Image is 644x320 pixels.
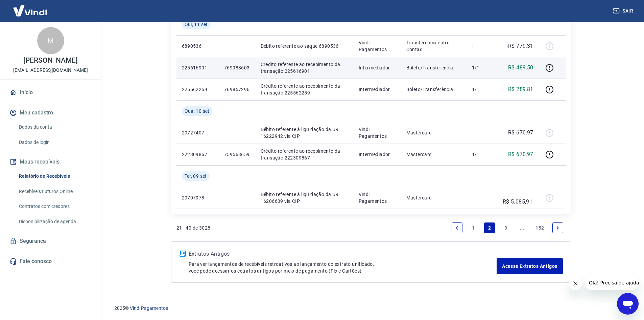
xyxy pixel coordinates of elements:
[472,194,492,201] p: -
[508,150,533,158] p: R$ 670,97
[4,5,57,10] span: Olá! Precisa de ajuda?
[185,21,208,28] span: Qui, 11 set
[261,191,348,205] p: Débito referente à liquidação da UR 16206639 via CIP
[359,191,396,205] p: Vindi Pagamentos
[182,64,213,71] p: 225616901
[224,151,250,158] p: 759563659
[16,120,93,134] a: Dados da conta
[508,85,533,93] p: R$ 289,81
[406,64,461,71] p: Boleto/Transferência
[224,86,250,93] p: 769857296
[569,277,582,290] iframe: Fechar mensagem
[449,220,566,236] ul: Pagination
[472,151,492,158] p: 1/1
[507,42,533,50] p: -R$ 779,31
[612,5,636,17] button: Sair
[8,234,93,249] a: Segurança
[359,86,396,93] p: Intermediador
[261,148,348,161] p: Crédito referente ao recebimento da transação 222309867
[16,135,93,149] a: Dados de login
[261,43,348,49] p: Débito referente ao saque 6890536
[16,199,93,213] a: Contratos com credores
[497,258,563,274] a: Acesse Extratos Antigos
[261,61,348,74] p: Crédito referente ao recebimento da transação 225616901
[189,250,497,258] p: Extratos Antigos
[182,151,213,158] p: 222309867
[114,305,628,312] p: 2025 ©
[552,222,563,233] a: Next page
[500,222,511,233] a: Page 3
[359,126,396,140] p: Vindi Pagamentos
[185,173,207,179] span: Ter, 09 set
[503,190,533,206] p: -R$ 5.085,91
[182,43,213,49] p: 6890536
[8,254,93,269] a: Fale conosco
[189,261,497,274] p: Para ver lançamentos de recebíveis retroativos ao lançamento do extrato unificado, você pode aces...
[16,169,93,183] a: Relatório de Recebíveis
[472,43,492,49] p: -
[472,64,492,71] p: 1/1
[484,222,495,233] a: Page 2 is your current page
[261,126,348,140] p: Débito referente à liquidação da UR 16222942 via CIP
[23,57,77,64] p: [PERSON_NAME]
[517,222,527,233] a: Jump forward
[180,251,186,257] img: ícone
[406,129,461,136] p: Mastercard
[508,64,533,72] p: R$ 489,50
[185,108,210,114] span: Qua, 10 set
[13,67,88,74] p: [EMAIL_ADDRESS][DOMAIN_NAME]
[182,129,213,136] p: 20727407
[406,194,461,201] p: Mastercard
[406,151,461,158] p: Mastercard
[182,86,213,93] p: 225562259
[452,222,462,233] a: Previous page
[176,225,211,231] p: 21 - 40 de 3028
[8,0,52,21] img: Vindi
[8,105,93,120] button: Meu cadastro
[182,194,213,201] p: 20707978
[130,305,168,311] a: Vindi Pagamentos
[37,27,64,54] div: M
[16,185,93,198] a: Recebíveis Futuros Online
[8,85,93,100] a: Início
[472,129,492,136] p: -
[468,222,479,233] a: Page 1
[617,293,639,315] iframe: Botão para abrir a janela de mensagens
[359,151,396,158] p: Intermediador
[8,154,93,169] button: Meus recebíveis
[359,39,396,53] p: Vindi Pagamentos
[261,83,348,96] p: Crédito referente ao recebimento da transação 225562259
[406,39,461,53] p: Transferência entre Contas
[359,64,396,71] p: Intermediador
[224,64,250,71] p: 769988603
[585,275,639,290] iframe: Mensagem da empresa
[507,129,533,137] p: -R$ 670,97
[16,215,93,229] a: Disponibilização de agenda
[472,86,492,93] p: 1/1
[406,86,461,93] p: Boleto/Transferência
[533,222,547,233] a: Page 152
